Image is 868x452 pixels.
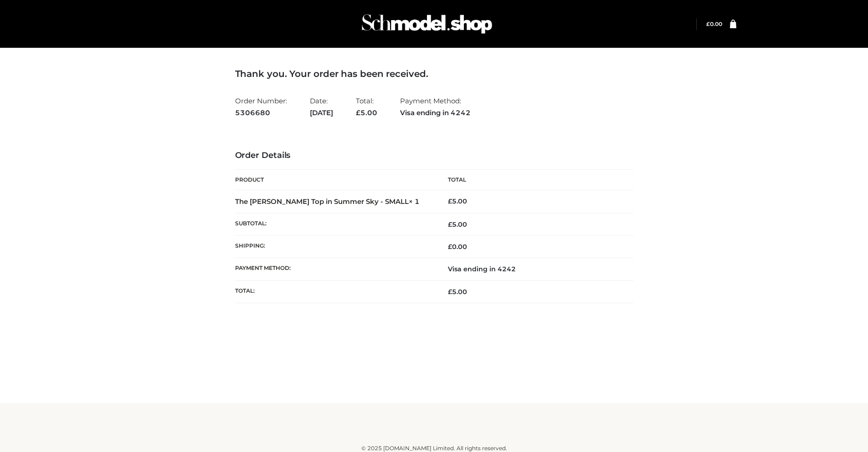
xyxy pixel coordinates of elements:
[409,197,420,206] strong: × 1
[235,197,420,206] strong: The [PERSON_NAME] Top in Summer Sky - SMALL
[448,220,452,229] span: £
[310,93,333,121] li: Date:
[235,213,434,235] th: Subtotal:
[706,20,722,27] bdi: 0.00
[235,236,434,258] th: Shipping:
[434,258,633,280] td: Visa ending in 4242
[235,258,434,280] th: Payment method:
[400,93,471,121] li: Payment Method:
[448,197,452,205] span: £
[310,107,333,119] strong: [DATE]
[356,108,377,117] span: 5.00
[356,108,360,117] span: £
[448,243,467,251] bdi: 0.00
[706,20,710,27] span: £
[448,288,467,296] span: 5.00
[356,93,377,121] li: Total:
[235,68,633,79] h3: Thank you. Your order has been received.
[235,93,287,121] li: Order Number:
[434,170,633,190] th: Total
[235,170,434,190] th: Product
[235,107,287,119] strong: 5306680
[400,107,471,119] strong: Visa ending in 4242
[448,197,467,205] bdi: 5.00
[448,220,467,229] span: 5.00
[359,6,495,42] img: Schmodel Admin 964
[235,151,633,161] h3: Order Details
[448,288,452,296] span: £
[448,243,452,251] span: £
[235,280,434,303] th: Total:
[706,20,722,27] a: £0.00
